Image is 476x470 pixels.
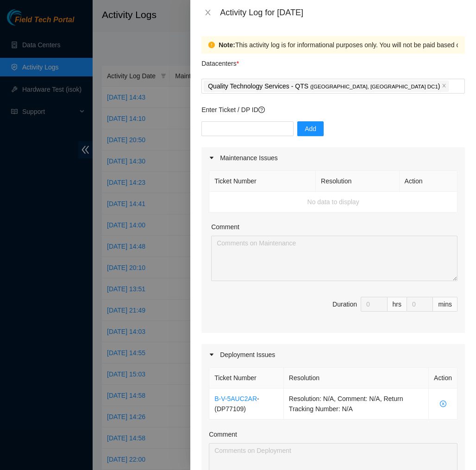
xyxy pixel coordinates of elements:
th: Action [400,171,457,192]
div: mins [433,297,457,312]
textarea: Comment [211,236,457,281]
a: B-V-5AUC2AR [214,395,257,402]
span: close-circle [434,401,452,407]
div: Deployment Issues [201,344,465,365]
td: Resolution: N/A, Comment: N/A, Return Tracking Number: N/A [284,389,429,420]
p: Enter Ticket / DP ID [201,105,465,115]
span: exclamation-circle [208,42,215,48]
div: hrs [388,297,407,312]
th: Action [429,368,457,389]
button: Add [297,121,324,136]
th: Resolution [284,368,429,389]
div: Maintenance Issues [201,147,465,169]
button: Close [201,8,214,17]
span: Add [305,124,316,134]
div: Activity Log for [DATE] [220,7,465,18]
p: Quality Technology Services - QTS ) [208,81,440,92]
span: - ( DP77109 ) [214,395,259,413]
p: Datacenters [201,54,239,69]
th: Resolution [316,171,400,192]
td: No data to display [209,192,457,213]
span: close [442,83,446,89]
span: caret-right [209,352,214,357]
span: close [204,9,212,16]
label: Comment [209,429,237,439]
th: Ticket Number [209,171,316,192]
span: question-circle [258,107,265,113]
div: Duration [332,299,357,309]
label: Comment [211,222,239,232]
strong: Note: [219,40,235,50]
span: ( [GEOGRAPHIC_DATA], [GEOGRAPHIC_DATA] DC1 [310,84,438,89]
th: Ticket Number [209,368,284,389]
span: caret-right [209,155,214,161]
